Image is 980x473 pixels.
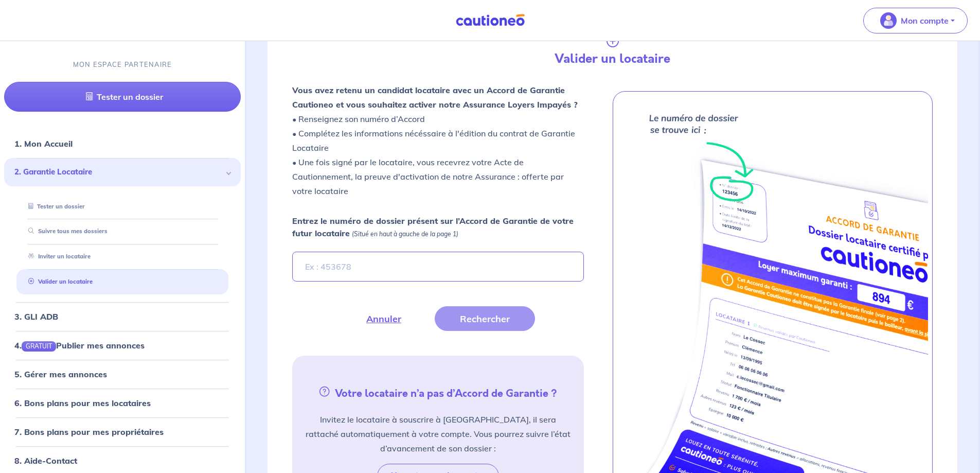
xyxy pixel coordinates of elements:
img: illu_account_valid_menu.svg [880,12,897,29]
div: 5. Gérer mes annonces [4,364,241,384]
a: 3. GLI ADB [14,311,58,322]
p: Mon compte [901,14,949,27]
div: Tester un dossier [16,198,228,215]
p: • Renseignez son numéro d’Accord • Complétez les informations nécéssaire à l'édition du contrat d... [292,83,583,198]
h5: Votre locataire n’a pas d’Accord de Garantie ? [296,384,579,400]
div: Valider un locataire [16,273,228,290]
button: illu_account_valid_menu.svgMon compte [863,8,968,33]
p: Invitez le locataire à souscrire à [GEOGRAPHIC_DATA], il sera rattaché automatiquement à votre co... [305,412,571,456]
div: 7. Bons plans pour mes propriétaires [4,422,241,442]
div: 6. Bons plans pour mes locataires [4,393,241,413]
a: Inviter un locataire [24,253,91,260]
strong: Entrez le numéro de dossier présent sur l’Accord de Garantie de votre futur locataire [292,216,574,238]
div: 2. Garantie Locataire [4,158,241,186]
a: 1. Mon Accueil [14,138,73,149]
p: MON ESPACE PARTENAIRE [73,60,172,69]
div: Suivre tous mes dossiers [16,223,228,240]
div: 3. GLI ADB [4,306,241,327]
a: 6. Bons plans pour mes locataires [14,398,151,408]
a: 4.GRATUITPublier mes annonces [14,340,145,351]
h4: Valider un locataire [449,51,775,66]
img: Cautioneo [452,14,529,27]
div: 8. Aide-Contact [4,450,241,471]
input: Ex : 453678 [292,252,583,282]
a: Tester un dossier [24,203,85,210]
em: (Situé en haut à gauche de la page 1) [352,230,458,238]
a: Tester un dossier [4,82,241,112]
a: Suivre tous mes dossiers [24,227,108,235]
a: 7. Bons plans pour mes propriétaires [14,427,164,437]
div: 1. Mon Accueil [4,133,241,154]
span: 2. Garantie Locataire [14,166,223,178]
div: 4.GRATUITPublier mes annonces [4,335,241,356]
a: 8. Aide-Contact [14,456,77,466]
button: Annuler [341,306,426,331]
a: 5. Gérer mes annonces [14,369,107,379]
a: Valider un locataire [24,278,93,285]
strong: Vous avez retenu un candidat locataire avec un Accord de Garantie Cautioneo et vous souhaitez act... [292,85,578,110]
div: Inviter un locataire [16,248,228,265]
